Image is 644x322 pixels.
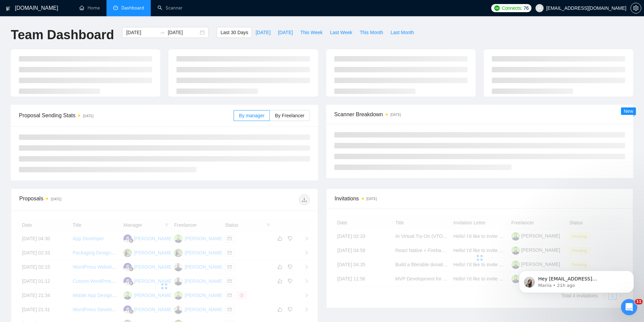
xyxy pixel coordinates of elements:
[256,29,270,36] span: [DATE]
[390,29,414,36] span: Last Month
[6,3,10,14] img: logo
[326,27,356,38] button: Last Week
[121,5,144,11] span: Dashboard
[387,27,418,38] button: Last Month
[509,256,644,304] iframe: Intercom notifications message
[624,108,633,114] span: New
[356,27,387,38] button: This Month
[11,27,114,43] h1: Team Dashboard
[79,5,100,11] a: homeHome
[51,197,61,201] time: [DATE]
[158,5,183,11] a: searchScanner
[335,194,625,203] span: Invitations
[126,29,157,36] input: Start date
[274,27,296,38] button: [DATE]
[160,30,165,35] span: swap-right
[630,3,641,14] button: setting
[300,29,323,36] span: This Week
[330,29,352,36] span: Last Week
[217,27,252,38] button: Last 30 Days
[278,29,293,36] span: [DATE]
[635,299,643,304] span: 11
[220,29,248,36] span: Last 30 Days
[19,111,234,120] span: Proposal Sending Stats
[390,113,401,117] time: [DATE]
[366,197,377,201] time: [DATE]
[502,4,522,12] span: Connects:
[296,27,326,38] button: This Week
[239,113,264,118] span: By manager
[630,5,641,11] a: setting
[168,29,198,36] input: End date
[524,4,529,12] span: 76
[334,110,625,119] span: Scanner Breakdown
[113,5,118,10] span: dashboard
[360,29,383,36] span: This Month
[621,299,637,315] iframe: Intercom live chat
[19,194,164,205] div: Proposals
[83,114,93,118] time: [DATE]
[494,5,500,11] img: upwork-logo.png
[537,6,542,10] span: user
[275,113,304,118] span: By Freelancer
[252,27,274,38] button: [DATE]
[160,30,165,35] span: to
